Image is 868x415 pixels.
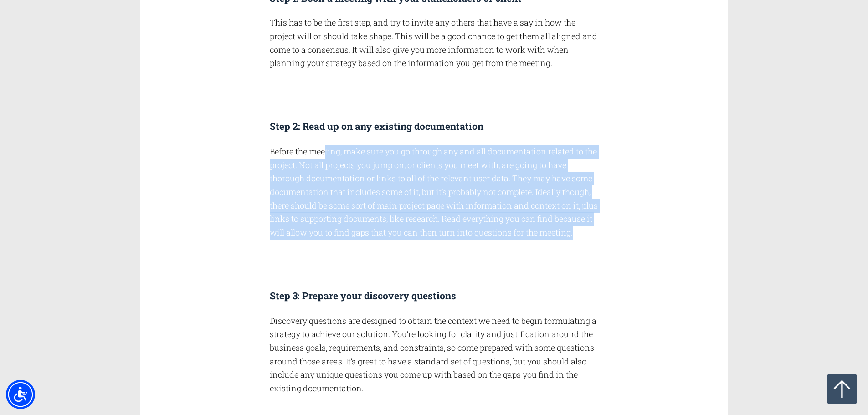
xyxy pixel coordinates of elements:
h3: Step 2: Read up on any existing documentation [270,119,598,134]
div: Accessibility Menu [6,380,35,409]
a: Go to top [827,374,857,404]
h3: Step 3: Prepare your discovery questions [270,289,598,303]
p: Before the meeting, make sure you go through any and all documentation related to the project. No... [270,145,598,240]
p: This has to be the first step, and try to invite any others that have a say in how the project wi... [270,16,598,70]
p: Discovery questions are designed to obtain the context we need to begin formulating a strategy to... [270,314,598,395]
